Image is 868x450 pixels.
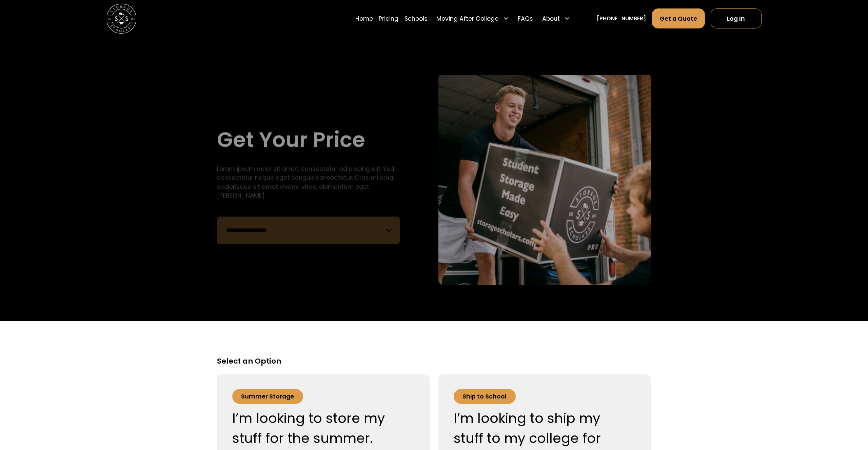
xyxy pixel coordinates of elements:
[711,8,761,28] a: Log In
[232,408,396,449] div: I’m looking to store my stuff for the summer.
[355,8,373,29] a: Home
[438,75,651,287] img: storage scholar
[106,4,136,34] a: home
[462,392,507,401] div: Ship to School
[217,356,651,366] h5: Select an Option
[217,217,400,244] form: Remind Form
[434,8,512,29] div: Moving After College
[241,392,294,401] div: Summer Storage
[652,8,705,28] a: Get a Quote
[217,126,365,154] h1: Get Your Price
[405,8,428,29] a: Schools
[217,164,400,200] div: Lorem ipsum dolor sit amet, consectetur adipiscing elit. Sed consectetur neque eget congue consec...
[379,8,398,29] a: Pricing
[542,14,560,23] div: About
[539,8,573,29] div: About
[597,15,646,22] a: [PHONE_NUMBER]
[518,8,533,29] a: FAQs
[106,4,136,34] img: Storage Scholars main logo
[436,14,498,23] div: Moving After College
